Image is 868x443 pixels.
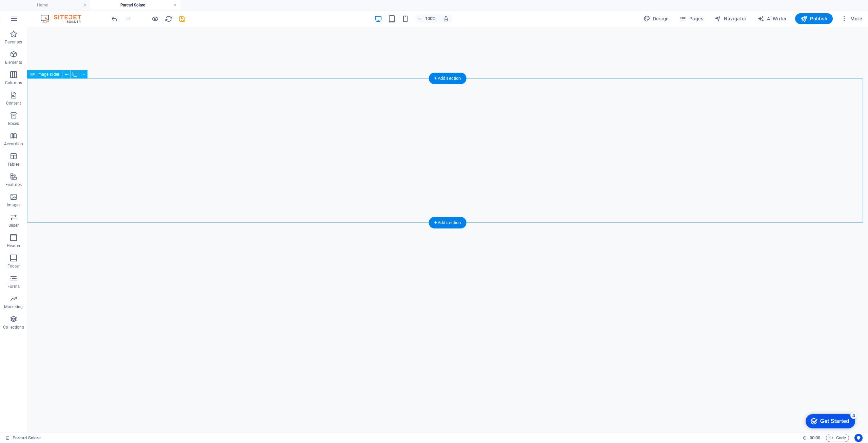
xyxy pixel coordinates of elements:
button: AI Writer [755,13,790,24]
button: reload [164,15,173,23]
span: : [814,435,815,440]
span: AI Writer [757,15,787,22]
a: Click to cancel selection. Double-click to open Pages [5,434,41,442]
button: save [178,15,186,23]
div: Get Started 4 items remaining, 20% complete [5,3,55,18]
p: Collections [3,325,24,330]
span: Code [829,434,846,442]
p: Elements [5,60,22,65]
span: Pages [679,15,703,22]
p: Favorites [5,39,22,45]
p: Content [6,100,21,106]
i: On resize automatically adjust zoom level to fit chosen device. [443,16,449,22]
div: 4 [50,1,57,8]
button: Pages [677,13,706,24]
button: Usercentrics [854,434,863,442]
div: Design (Ctrl+Alt+Y) [641,13,672,24]
span: 00 00 [810,434,820,442]
p: Header [7,243,20,248]
p: Footer [7,263,20,269]
span: Navigator [714,15,747,22]
p: Images [7,202,21,208]
div: + Add section [429,73,467,84]
button: Publish [795,13,833,24]
h6: Session time [803,434,821,442]
p: Forms [7,284,20,289]
button: Code [826,434,849,442]
p: Marketing [4,304,23,310]
span: More [841,15,862,22]
p: Accordion [4,141,23,147]
h6: 100% [425,15,436,23]
span: Design [644,15,669,22]
p: Boxes [8,121,19,126]
button: More [838,13,865,24]
div: + Add section [429,217,467,228]
span: Image slider [37,72,59,76]
img: Editor Logo [39,15,90,23]
div: Get Started [20,7,49,14]
button: Navigator [712,13,749,24]
p: Features [5,182,22,187]
button: Design [641,13,672,24]
button: undo [110,15,118,23]
p: Slider [8,223,19,228]
p: Columns [5,80,22,86]
h4: Parcari Solare [90,1,180,9]
span: Publish [801,15,827,22]
button: 100% [415,15,439,23]
button: Click here to leave preview mode and continue editing [151,15,159,23]
i: Undo: Change slider images (Ctrl+Z) [111,15,118,23]
p: Tables [7,162,20,167]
